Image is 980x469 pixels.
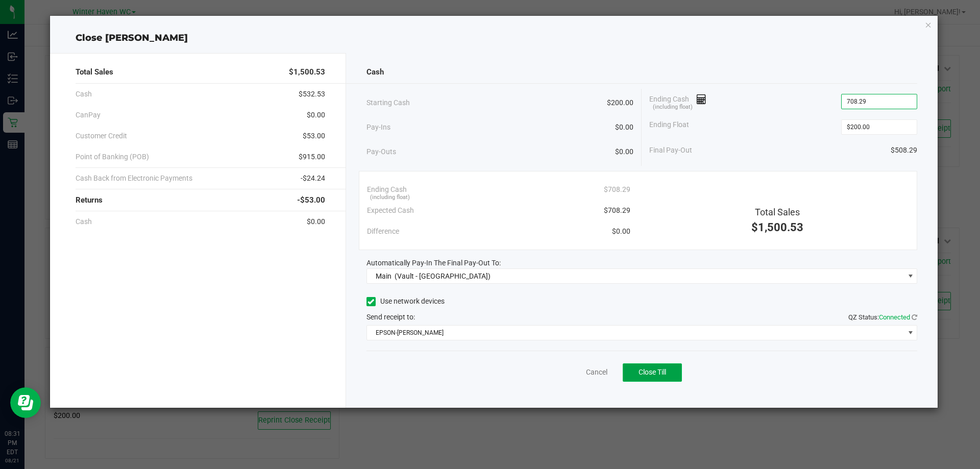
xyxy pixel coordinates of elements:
span: $708.29 [604,205,630,216]
span: $508.29 [891,145,917,156]
span: Ending Cash [649,94,706,109]
span: QZ Status: [848,313,917,321]
span: EPSON-[PERSON_NAME] [367,326,904,340]
span: Connected [879,313,910,321]
span: (including float) [370,193,410,202]
span: Close Till [639,368,666,376]
span: Send receipt to: [366,313,415,321]
span: Starting Cash [366,97,410,108]
span: $532.53 [299,89,325,100]
span: (including float) [653,103,693,112]
span: Expected Cash [367,205,414,216]
span: Total Sales [76,66,113,78]
span: Cash [76,216,92,227]
span: -$24.24 [301,173,325,184]
span: Point of Banking (POB) [76,152,149,162]
span: -$53.00 [297,194,325,206]
span: $915.00 [299,152,325,162]
span: (Vault - [GEOGRAPHIC_DATA]) [395,272,491,280]
button: Close Till [623,363,682,382]
div: Close [PERSON_NAME] [50,31,938,45]
span: $1,500.53 [751,221,803,234]
span: Customer Credit [76,131,127,141]
span: Final Pay-Out [649,145,692,156]
span: $0.00 [612,226,630,237]
a: Cancel [586,367,607,378]
span: Cash [366,66,384,78]
span: $200.00 [607,97,633,108]
label: Use network devices [366,296,445,307]
span: Cash Back from Electronic Payments [76,173,192,184]
span: Total Sales [755,207,800,217]
span: CanPay [76,110,101,120]
iframe: Resource center [10,387,41,418]
span: $0.00 [307,110,325,120]
span: $0.00 [615,146,633,157]
span: Difference [367,226,399,237]
span: Pay-Outs [366,146,396,157]
span: Automatically Pay-In The Final Pay-Out To: [366,259,501,267]
span: $708.29 [604,184,630,195]
span: Main [376,272,391,280]
span: Cash [76,89,92,100]
span: $0.00 [307,216,325,227]
div: Returns [76,189,325,211]
span: Ending Float [649,119,689,135]
span: Pay-Ins [366,122,390,133]
span: $1,500.53 [289,66,325,78]
span: $0.00 [615,122,633,133]
span: Ending Cash [367,184,407,195]
span: $53.00 [303,131,325,141]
